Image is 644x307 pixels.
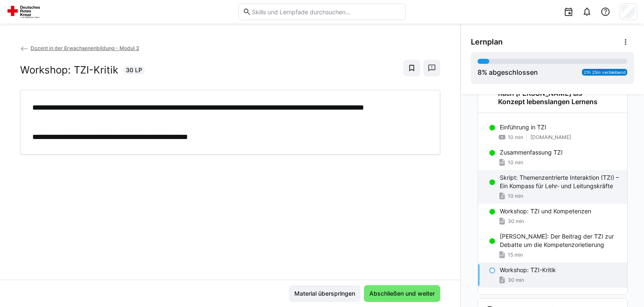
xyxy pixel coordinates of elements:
[251,8,401,16] input: Skills und Lernpfade durchsuchen…
[500,207,591,215] p: Workshop: TZI und Kompetenzen
[478,68,482,76] span: 8
[478,67,538,77] div: % abgeschlossen
[508,159,523,166] span: 10 min
[471,37,503,47] span: Lernplan
[508,277,524,283] span: 30 min
[500,123,546,131] p: Einführung in TZI
[508,218,524,225] span: 30 min
[126,66,142,74] span: 30 LP
[500,266,556,274] p: Workshop: TZI-Kritik
[508,193,523,199] span: 10 min
[530,134,571,141] span: [DOMAIN_NAME]
[289,285,361,302] button: Material überspringen
[31,45,139,51] span: Dozent in der Erwachsenenbildung - Modul 3
[500,232,621,249] p: [PERSON_NAME]: Der Beitrag der TZI zur Debatte um die Kompetenzorietierung
[584,70,626,75] span: 21h 25m verbleibend
[368,289,436,298] span: Abschließen und weiter
[508,134,523,141] span: 10 min
[508,252,523,258] span: 15 min
[293,289,356,298] span: Material überspringen
[20,45,139,51] a: Dozent in der Erwachsenenbildung - Modul 3
[500,148,563,157] p: Zusammenfassung TZI
[364,285,440,302] button: Abschließen und weiter
[500,173,621,190] p: Skript: Themenzentrierte Interaktion (TZI) – Ein Kompass für Lehr- und Leitungskräfte
[20,64,118,76] h2: Workshop: TZI-Kritik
